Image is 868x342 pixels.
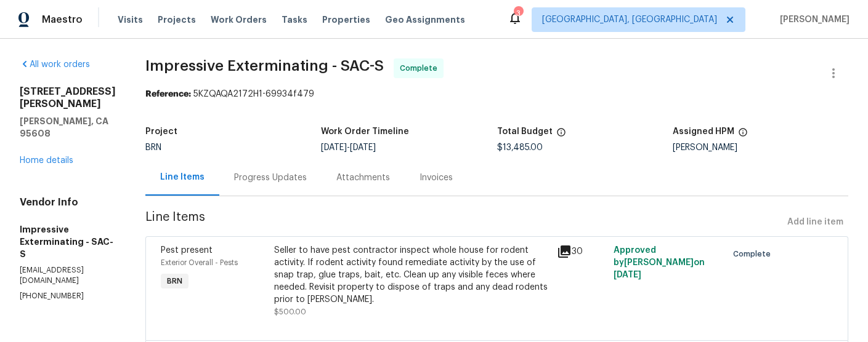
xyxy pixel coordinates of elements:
h2: [STREET_ADDRESS][PERSON_NAME] [20,85,116,110]
span: The total cost of line items that have been proposed by Opendoor. This sum includes line items th... [556,127,566,143]
b: Reference: [145,90,191,98]
h5: [PERSON_NAME], CA 95608 [20,115,116,140]
div: [PERSON_NAME] [673,143,848,152]
span: BRN [145,143,161,152]
span: Exterior Overall - Pests [161,259,238,266]
h5: Work Order Timeline [321,127,409,136]
div: Seller to have pest contractor inspect whole house for rodent activity. If rodent activity found ... [274,244,550,306]
span: Approved by [PERSON_NAME] on [614,246,705,279]
div: Attachments [336,172,390,184]
h5: Impressive Exterminating - SAC-S [20,223,116,260]
div: 30 [557,244,606,259]
div: Line Items [160,171,205,183]
p: [EMAIL_ADDRESS][DOMAIN_NAME] [20,265,116,286]
span: BRN [162,275,187,287]
span: [DATE] [321,143,347,152]
a: All work orders [20,60,90,69]
h5: Assigned HPM [673,127,734,136]
span: [GEOGRAPHIC_DATA], [GEOGRAPHIC_DATA] [542,14,717,26]
span: Properties [322,14,370,26]
h5: Project [145,127,177,136]
span: $500.00 [274,308,306,316]
span: Line Items [145,211,782,234]
span: Visits [118,14,143,26]
a: Home details [20,156,73,165]
h5: Total Budget [497,127,553,136]
span: Work Orders [211,14,267,26]
span: Maestro [42,14,83,26]
h4: Vendor Info [20,196,116,209]
span: The hpm assigned to this work order. [738,127,748,143]
span: Projects [158,14,196,26]
div: Progress Updates [234,172,307,184]
span: [PERSON_NAME] [775,14,850,26]
div: 5KZQAQA2172H1-69934f479 [145,88,848,100]
span: - [321,143,376,152]
p: [PHONE_NUMBER] [20,291,116,301]
div: Invoices [420,172,453,184]
span: Pest present [161,246,213,255]
span: [DATE] [614,271,641,279]
span: $13,485.00 [497,143,543,152]
span: Tasks [282,15,307,24]
span: [DATE] [350,143,376,152]
div: 3 [514,7,522,20]
span: Complete [400,62,442,74]
span: Impressive Exterminating - SAC-S [145,58,384,73]
span: Complete [733,248,776,260]
span: Geo Assignments [385,14,465,26]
